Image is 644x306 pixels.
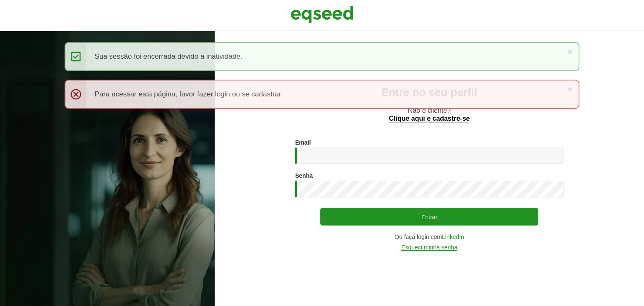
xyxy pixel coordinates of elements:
[401,244,457,251] a: Esqueci minha senha
[320,208,538,226] button: Entrar
[295,234,563,240] div: Ou faça login com
[65,42,580,71] div: Sua sessão foi encerrada devido a inatividade.
[389,115,470,122] a: Clique aqui e cadastre-se
[295,173,313,179] label: Senha
[567,85,572,93] a: ×
[65,80,580,109] div: Para acessar esta página, favor fazer login ou se cadastrar.
[295,140,311,145] label: Email
[567,47,572,56] a: ×
[442,234,464,240] a: LinkedIn
[291,4,353,25] img: EqSeed Logo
